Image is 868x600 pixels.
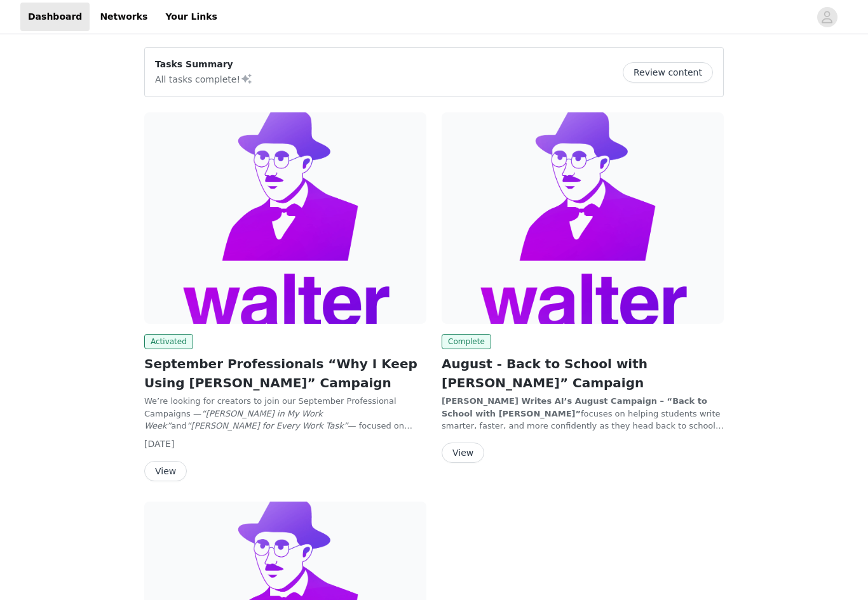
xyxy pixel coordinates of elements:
a: Networks [92,3,155,31]
em: “[PERSON_NAME] in My Work Week” [144,409,323,431]
p: Tasks Summary [155,58,253,71]
img: Walter Writes AI [144,112,426,324]
a: View [442,448,484,458]
a: Your Links [158,3,225,31]
p: focuses on helping students write smarter, faster, and more confidently as they head back to scho... [442,395,724,432]
span: Complete [442,334,491,349]
button: View [442,443,484,463]
p: All tasks complete! [155,71,253,86]
span: Activated [144,334,193,349]
div: avatar [821,7,833,27]
img: Walter Writes AI [442,112,724,324]
button: View [144,461,187,481]
button: Review content [623,62,713,83]
a: View [144,467,187,476]
h2: August - Back to School with [PERSON_NAME]” Campaign [442,354,724,392]
p: We’re looking for creators to join our September Professional Campaigns — and — focused on showin... [144,395,426,432]
strong: [PERSON_NAME] Writes AI’s August Campaign – “Back to School with [PERSON_NAME]” [442,396,707,418]
a: Dashboard [20,3,90,31]
span: [DATE] [144,439,174,449]
h2: September Professionals “Why I Keep Using [PERSON_NAME]” Campaign [144,354,426,392]
em: “[PERSON_NAME] for Every Work Task” [187,421,348,430]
